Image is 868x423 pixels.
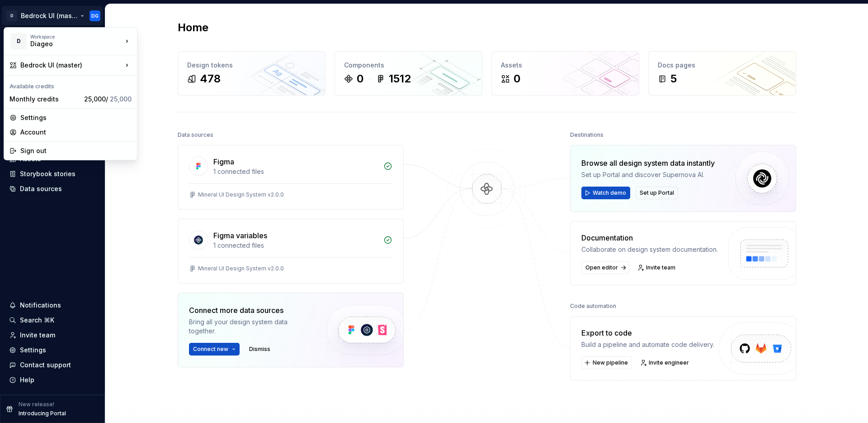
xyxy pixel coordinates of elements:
span: 25,000 [110,95,132,103]
div: Sign out [20,146,132,155]
div: Account [20,128,132,137]
div: Diageo [30,39,107,48]
span: 25,000 / [84,95,132,103]
div: Monthly credits [9,95,80,104]
div: Available credits [6,77,135,92]
div: Workspace [30,34,123,39]
div: Bedrock UI (master) [20,61,123,70]
div: D [10,33,27,49]
div: Settings [20,113,132,122]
